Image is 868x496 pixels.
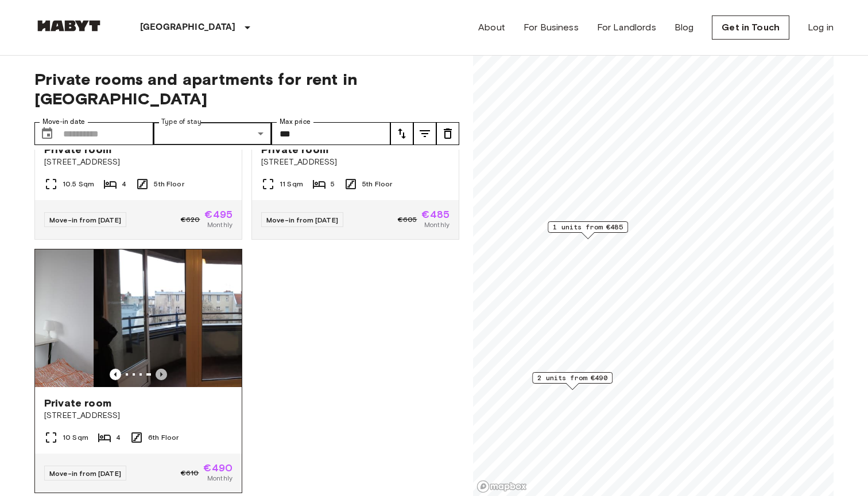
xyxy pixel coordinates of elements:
span: [STREET_ADDRESS] [44,410,232,421]
a: Previous imagePrevious imagePrivate room[STREET_ADDRESS]10 Sqm46th FloorMove-in from [DATE]€610€4... [34,249,242,493]
a: Get in Touch [712,15,789,40]
span: Private room [261,143,328,157]
button: tune [390,122,413,145]
span: Move-in from [DATE] [49,469,121,478]
p: [GEOGRAPHIC_DATA] [140,21,236,34]
span: €605 [398,214,417,225]
span: 11 Sqm [280,179,303,189]
label: Type of stay [161,117,201,127]
a: For Landlords [597,21,656,34]
span: 5th Floor [154,179,184,189]
span: €610 [181,468,199,478]
span: 6th Floor [148,432,179,443]
span: 10.5 Sqm [63,179,94,189]
span: 2 units from €490 [537,373,607,383]
img: Habyt [34,20,103,32]
label: Move-in date [42,117,85,127]
button: Previous image [110,369,121,380]
span: 5th Floor [362,179,392,189]
span: Private rooms and apartments for rent in [GEOGRAPHIC_DATA] [34,69,459,108]
span: 1 units from €485 [553,222,623,232]
div: Map marker [548,221,628,239]
span: €620 [181,214,200,225]
a: Mapbox logo [476,480,527,493]
a: For Business [524,21,579,34]
div: Map marker [532,372,613,390]
span: [STREET_ADDRESS] [261,157,449,168]
span: €485 [421,209,449,220]
button: Previous image [156,369,167,380]
span: Move-in from [DATE] [266,216,338,224]
span: 10 Sqm [63,432,88,443]
span: Move-in from [DATE] [49,216,121,224]
button: tune [436,122,459,145]
span: Private room [44,143,111,157]
span: Monthly [207,473,232,483]
span: Monthly [207,220,232,230]
label: Max price [280,117,311,127]
button: Choose date [36,122,59,145]
span: Private room [44,396,111,410]
span: [STREET_ADDRESS] [44,157,232,168]
img: Marketing picture of unit DE-01-073-04M [94,249,300,387]
a: Blog [675,21,694,34]
span: €490 [203,463,232,473]
span: 4 [122,179,126,189]
button: tune [413,122,436,145]
a: Log in [808,21,834,34]
span: €495 [204,209,232,220]
span: 4 [116,432,121,443]
span: Monthly [424,220,449,230]
a: About [478,21,505,34]
span: 5 [331,179,335,189]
